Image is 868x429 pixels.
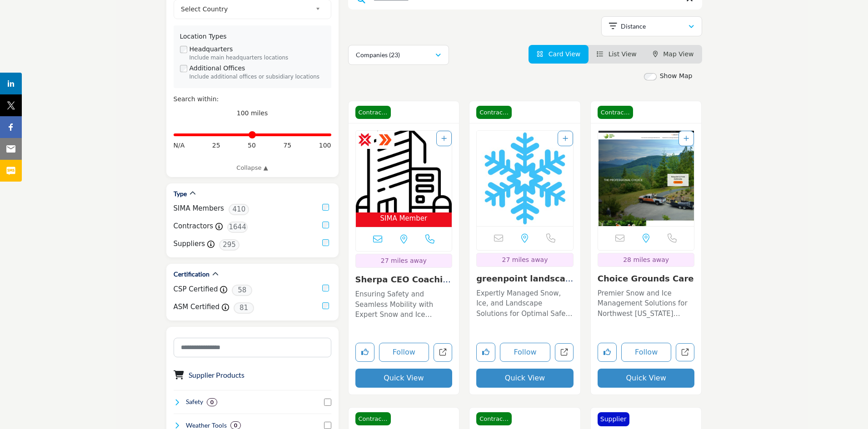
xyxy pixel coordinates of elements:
span: N/A [174,141,185,150]
label: Contractors [174,221,214,232]
span: 1644 [227,222,248,233]
a: Open choice-grounds-care in new tab [676,343,694,362]
a: Open Listing in new tab [477,131,573,226]
p: Ensuring Safety and Seamless Mobility with Expert Snow and Ice Management Solutions Located in th... [355,289,453,320]
button: Follow [379,343,429,362]
button: Quick View [355,369,453,388]
label: SIMA Members [174,203,224,214]
li: Map View [645,45,702,64]
span: List View [609,50,637,58]
h2: Type [174,189,187,198]
span: 27 miles away [502,256,548,263]
a: View Card [537,50,580,58]
a: Add To List [441,135,447,142]
img: ASM Certified Badge Icon [379,133,392,147]
span: 50 [248,141,256,150]
label: Additional Offices [190,64,245,73]
span: Map View [663,50,693,58]
h3: Choice Grounds Care [598,274,695,284]
img: CSP Certified Badge Icon [358,133,372,147]
button: Follow [500,343,550,362]
div: Include additional offices or subsidiary locations [190,73,325,81]
a: Premier Snow and Ice Management Solutions for Northwest [US_STATE] Properties Situated in [GEOGRA... [598,286,695,319]
a: Open transblue-snohomish-wa in new tab [434,343,452,362]
a: Sherpa CEO Coaching [355,275,451,294]
label: CSP Certified [174,284,218,295]
input: CSP Certified checkbox [322,285,329,291]
b: 0 [210,399,214,405]
a: Add To List [683,135,689,142]
label: ASM Certified [174,302,220,312]
p: Companies (23) [356,50,400,59]
div: Search within: [174,94,331,104]
a: greenpoint landscape... [476,274,573,293]
h2: Certification [174,270,210,279]
input: Suppliers checkbox [322,239,329,246]
button: Quick View [598,369,695,388]
a: Open greenpoint-landscape-management in new tab [555,343,574,362]
span: Card View [549,50,580,58]
input: Select Safety checkbox [324,399,331,406]
span: 27 miles away [381,257,427,264]
label: Suppliers [174,239,205,249]
button: Like listing [598,343,617,362]
span: Contractor [355,106,391,119]
button: Distance [601,16,702,36]
button: Like listing [476,343,495,362]
span: 75 [283,141,291,150]
b: 0 [234,422,237,429]
span: 28 miles away [623,256,669,263]
a: Expertly Managed Snow, Ice, and Landscape Solutions for Optimal Safety and Year-Round Excellence ... [476,286,574,319]
button: Follow [621,343,672,362]
li: Card View [529,45,589,64]
span: 81 [234,302,254,314]
input: ASM Certified checkbox [322,302,329,309]
button: Quick View [476,369,574,388]
button: Supplier Products [189,370,244,380]
h3: greenpoint landscape management [476,274,574,284]
h3: Sherpa CEO Coaching [355,275,453,285]
span: 100 [319,141,331,150]
span: 25 [212,141,220,150]
span: Contractor [355,412,391,426]
p: Distance [621,22,646,31]
span: Contractor [598,106,633,119]
a: Add To List [563,135,568,142]
span: 100 miles [237,109,268,117]
span: Select Country [181,4,312,15]
div: Include main headquarters locations [190,54,325,62]
span: 58 [232,285,252,296]
input: SIMA Members checkbox [322,204,329,211]
span: Contractor [476,106,512,119]
button: Like listing [355,343,374,362]
p: Supplier [600,414,627,424]
a: Choice Grounds Care [598,274,694,283]
li: List View [589,45,645,64]
input: Contractors checkbox [322,222,329,228]
input: Select Weather Tools checkbox [324,422,331,429]
a: Map View [653,50,694,58]
a: Ensuring Safety and Seamless Mobility with Expert Snow and Ice Management Solutions Located in th... [355,287,453,320]
button: Companies (23) [348,45,449,65]
img: greenpoint landscape management [477,131,573,226]
label: Headquarters [190,44,233,54]
a: Open Listing in new tab [598,131,694,226]
span: 295 [219,239,239,251]
span: 410 [229,204,249,215]
label: Show Map [660,71,693,81]
span: Contractor [476,412,512,426]
p: Premier Snow and Ice Management Solutions for Northwest [US_STATE] Properties Situated in [GEOGRA... [598,288,695,319]
a: Open Listing in new tab [356,131,452,227]
a: View List [597,50,637,58]
p: Expertly Managed Snow, Ice, and Landscape Solutions for Optimal Safety and Year-Round Excellence ... [476,288,574,319]
span: SIMA Member [380,213,428,224]
input: Search Category [174,338,331,357]
div: 0 Results For Safety [207,398,217,406]
img: Choice Grounds Care [598,131,694,226]
a: Collapse ▲ [174,163,331,173]
img: Sherpa CEO Coaching [356,131,452,212]
div: Location Types [180,32,325,41]
h4: Safety: Safety refers to the measures, practices, and protocols implemented to protect individual... [186,397,203,406]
